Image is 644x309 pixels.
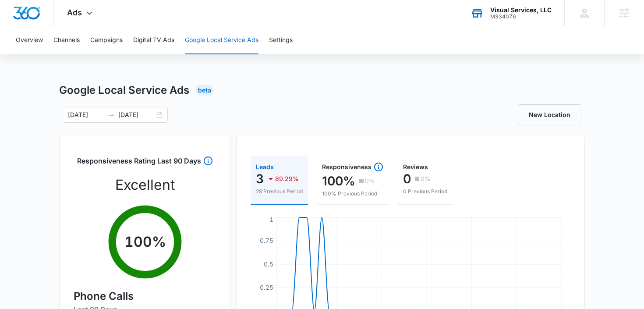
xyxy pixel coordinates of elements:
[14,23,21,30] img: website_grey.svg
[59,82,189,98] h1: Google Local Service Ads
[260,237,273,244] tspan: 0.75
[14,14,21,21] img: logo_orange.svg
[25,14,43,21] div: v 4.0.25
[490,14,552,20] div: account id
[67,8,82,17] span: Ads
[33,52,78,57] div: Domain Overview
[256,164,303,170] div: Leads
[195,85,214,96] div: Beta
[124,231,166,252] p: 100 %
[77,156,201,171] h3: Responsiveness Rating Last 90 Days
[365,178,375,184] p: 0%
[24,51,31,58] img: tab_domain_overview_orange.svg
[118,110,155,120] input: End date
[108,111,115,118] span: swap-right
[53,26,80,54] button: Channels
[90,26,123,54] button: Campaigns
[403,188,447,195] p: 0 Previous Period
[256,188,303,195] p: 28 Previous Period
[256,172,264,186] p: 3
[490,7,552,14] div: account name
[87,51,94,58] img: tab_keywords_by_traffic_grey.svg
[260,284,273,291] tspan: 0.25
[421,176,431,182] p: 0%
[322,162,384,172] div: Responsiveness
[185,26,258,54] button: Google Local Service Ads
[16,26,43,54] button: Overview
[322,190,384,198] p: 100% Previous Period
[115,174,175,195] p: Excellent
[518,104,581,125] a: New Location
[269,26,293,54] button: Settings
[108,111,115,118] span: to
[264,260,273,268] tspan: 0.5
[275,176,299,182] p: 89.29%
[403,172,411,186] p: 0
[133,26,174,54] button: Digital TV Ads
[403,164,447,170] div: Reviews
[23,23,96,30] div: Domain: [DOMAIN_NAME]
[269,216,273,223] tspan: 1
[97,52,148,57] div: Keywords by Traffic
[68,110,104,120] input: Start date
[322,174,355,188] p: 100%
[74,288,216,304] h4: Phone Calls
